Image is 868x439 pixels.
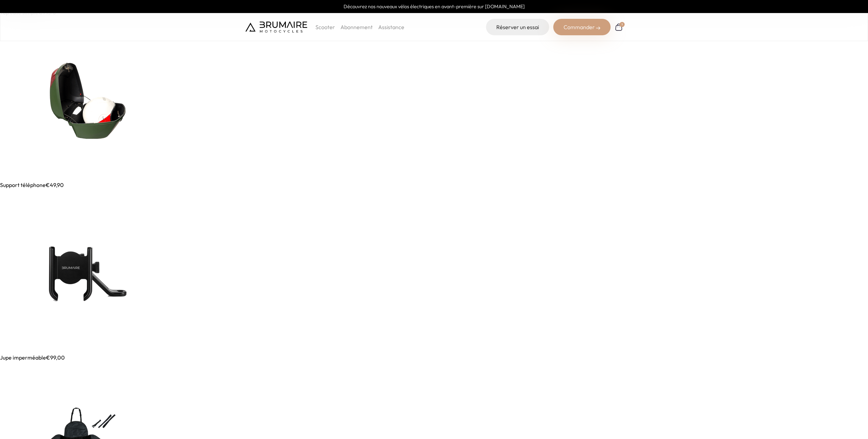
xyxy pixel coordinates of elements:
[245,22,307,33] img: Brumaire Motocycles
[553,19,611,35] div: Commander
[614,23,623,31] a: 1
[614,23,623,31] img: Panier
[315,23,335,31] p: Scooter
[378,24,404,30] a: Assistance
[486,19,549,35] a: Réserver un essai
[620,22,625,27] div: 1
[340,24,373,30] a: Abonnement
[596,26,600,30] img: right-arrow-2.png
